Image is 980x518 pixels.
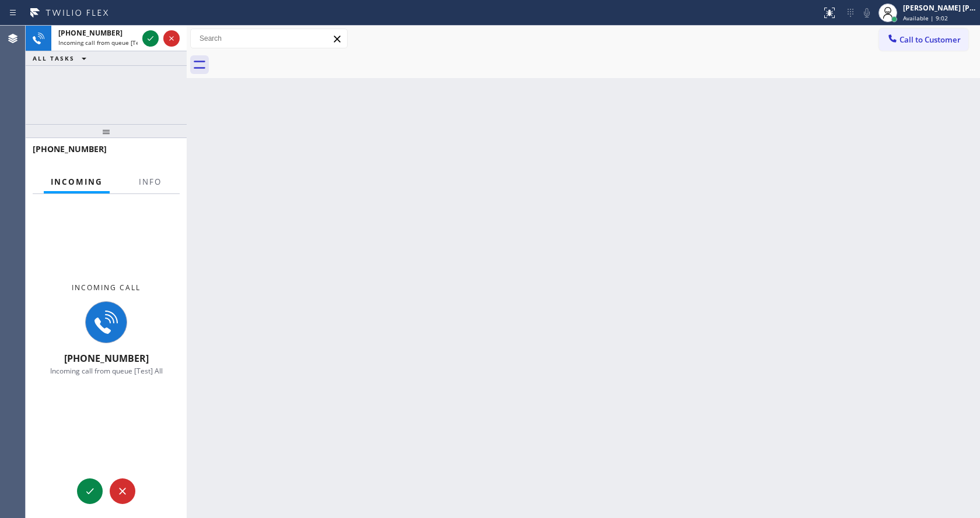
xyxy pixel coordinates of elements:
span: Incoming call from queue [Test] All [58,38,155,47]
button: Accept [77,478,103,504]
span: [PHONE_NUMBER] [58,28,123,38]
span: Incoming call [72,283,141,293]
button: Accept [142,30,159,47]
span: Info [139,177,162,187]
span: Call to Customer [900,34,961,45]
input: Search [191,29,347,48]
span: ALL TASKS [33,54,75,62]
span: [PHONE_NUMBER] [64,352,149,365]
span: Incoming [51,177,103,187]
button: Info [132,171,169,193]
span: Incoming call from queue [Test] All [50,366,163,376]
button: Reject [110,478,135,504]
span: Available | 9:02 [903,14,948,22]
button: Mute [859,5,875,21]
button: Reject [163,30,180,47]
span: [PHONE_NUMBER] [33,143,107,154]
button: ALL TASKS [26,51,98,65]
button: Incoming [44,171,110,193]
div: [PERSON_NAME] [PERSON_NAME] [903,3,977,13]
button: Call to Customer [879,29,968,51]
